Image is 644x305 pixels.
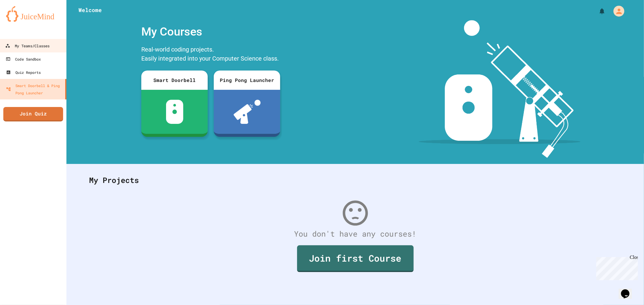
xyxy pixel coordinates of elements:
[214,71,280,90] div: Ping Pong Launcher
[619,281,638,299] iframe: chat widget
[6,6,60,22] img: logo-orange.svg
[419,20,581,158] img: banner-image-my-projects.png
[166,100,183,124] img: sdb-white.svg
[6,82,63,96] div: Smart Doorbell & Ping Pong Launcher
[5,42,50,50] div: My Teams/Classes
[587,6,607,16] div: My Notifications
[594,255,638,280] iframe: chat widget
[234,100,261,124] img: ppl-with-ball.png
[6,55,41,63] div: Code Sandbox
[297,245,414,272] a: Join first Course
[138,43,283,66] div: Real-world coding projects. Easily integrated into your Computer Science class.
[3,107,63,121] a: Join Quiz
[138,20,283,43] div: My Courses
[83,228,627,240] div: You don't have any courses!
[607,4,626,18] div: My Account
[2,2,42,38] div: Chat with us now!Close
[6,69,41,76] div: Quiz Reports
[83,168,627,192] div: My Projects
[141,71,208,90] div: Smart Doorbell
